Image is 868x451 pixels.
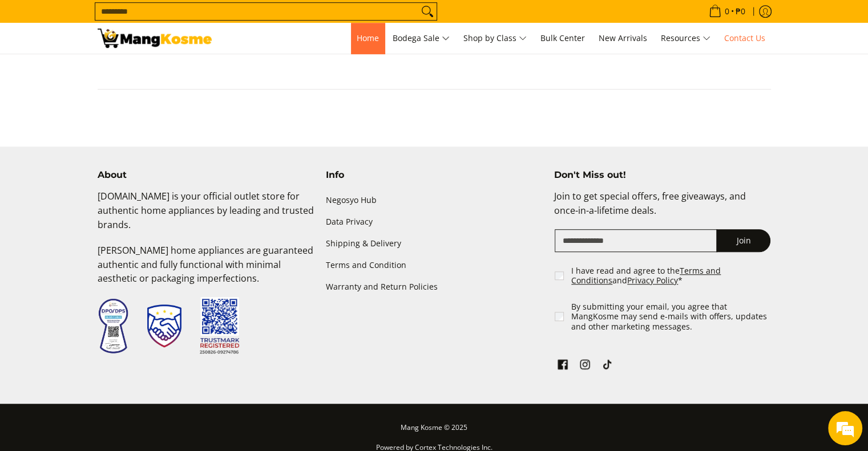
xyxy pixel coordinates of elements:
[655,23,716,54] a: Resources
[593,23,653,54] a: New Arrivals
[326,211,543,233] a: Data Privacy
[535,23,591,54] a: Bulk Center
[223,23,771,54] nav: Main Menu
[326,277,543,298] a: Warranty and Return Policies
[599,32,647,43] span: New Arrivals
[540,32,585,43] span: Bulk Center
[357,32,379,43] span: Home
[458,23,532,54] a: Shop by Class
[723,7,731,15] span: 0
[661,31,710,46] span: Resources
[326,255,543,277] a: Terms and Condition
[627,275,678,286] a: Privacy Policy
[98,29,212,48] img: Contact Us Today! l Mang Kosme - Home Appliance Warehouse Sale
[326,189,543,211] a: Negosyo Hub
[393,31,450,46] span: Bodega Sale
[705,5,749,18] span: •
[326,169,543,181] h4: Info
[200,297,240,355] img: Trustmark QR
[187,6,215,33] div: Minimize live chat window
[66,144,158,259] span: We're online!
[599,356,615,376] a: See Mang Kosme on TikTok
[571,266,772,286] label: I have read and agree to the and *
[98,189,314,243] p: [DOMAIN_NAME] is your official outlet store for authentic home appliances by leading and trusted ...
[724,32,765,43] span: Contact Us
[716,229,770,252] button: Join
[326,233,543,255] a: Shipping & Delivery
[571,302,772,332] label: By submitting your email, you agree that MangKosme may send e-mails with offers, updates and othe...
[147,304,181,348] img: Trustmark Seal
[577,356,593,376] a: See Mang Kosme on Instagram
[554,189,770,229] p: Join to get special offers, free giveaways, and once-in-a-lifetime deals.
[98,243,314,297] p: [PERSON_NAME] home appliances are guaranteed authentic and fully functional with minimal aestheti...
[463,31,527,46] span: Shop by Class
[6,311,217,351] textarea: Type your message and hit 'Enter'
[555,356,571,376] a: See Mang Kosme on Facebook
[554,169,770,181] h4: Don't Miss out!
[98,298,129,354] img: Data Privacy Seal
[98,421,771,441] p: Mang Kosme © 2025
[734,7,747,15] span: ₱0
[351,23,385,54] a: Home
[418,3,437,20] button: Search
[571,265,721,286] a: Terms and Conditions
[387,23,455,54] a: Bodega Sale
[59,64,192,79] div: Chat with us now
[98,169,314,181] h4: About
[718,23,771,54] a: Contact Us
